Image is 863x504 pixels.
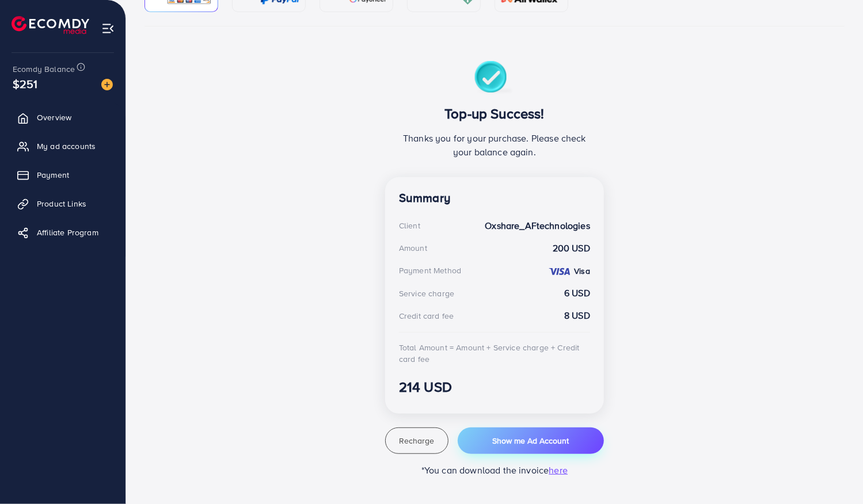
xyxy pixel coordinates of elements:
[9,221,117,244] a: Affiliate Program
[474,61,515,96] img: success
[37,140,96,152] span: My ad accounts
[574,265,590,277] strong: Visa
[10,71,40,97] span: $251
[399,105,590,122] h3: Top-up Success!
[399,379,590,395] h3: 214 USD
[549,464,568,476] span: here
[399,191,590,205] h4: Summary
[399,220,420,231] div: Client
[37,169,69,181] span: Payment
[814,452,854,495] iframe: Chat
[399,435,434,446] span: Recharge
[564,309,590,322] strong: 8 USD
[37,198,86,209] span: Product Links
[9,106,117,129] a: Overview
[458,427,604,454] button: Show me Ad Account
[12,16,89,34] img: logo
[553,242,590,255] strong: 200 USD
[485,219,590,232] strong: Oxshare_AFtechnologies
[399,288,454,299] div: Service charge
[548,267,571,276] img: credit
[37,112,71,123] span: Overview
[399,131,590,159] p: Thanks you for your purchase. Please check your balance again.
[399,342,590,365] div: Total Amount = Amount + Service charge + Credit card fee
[13,63,75,75] span: Ecomdy Balance
[101,79,113,90] img: image
[9,192,117,215] a: Product Links
[385,463,604,477] p: *You can download the invoice
[492,435,569,446] span: Show me Ad Account
[564,287,590,300] strong: 6 USD
[37,227,98,238] span: Affiliate Program
[9,163,117,186] a: Payment
[9,135,117,158] a: My ad accounts
[399,242,427,254] div: Amount
[399,265,461,276] div: Payment Method
[385,427,448,454] button: Recharge
[399,310,454,322] div: Credit card fee
[101,22,115,35] img: menu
